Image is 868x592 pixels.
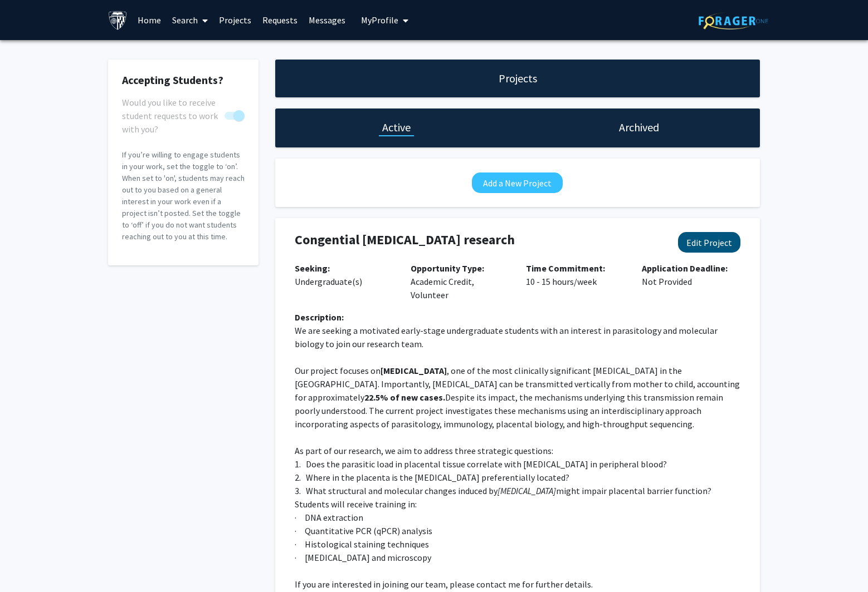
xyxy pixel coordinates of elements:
[132,1,167,40] a: Home
[411,263,484,274] b: Opportunity Type:
[295,263,330,274] b: Seeking:
[295,458,667,470] span: 1. Does the parasitic load in placental tissue correlate with [MEDICAL_DATA] in peripheral blood?
[295,485,711,510] span: might impair placental barrier function?Students will receive training in:
[295,392,725,430] span: Despite its impact, the mechanisms underlying this transmission remain poorly understood. The cur...
[295,485,498,496] span: 3. What structural and molecular changes induced by
[295,525,432,536] span: · Quantitative PCR (qPCR) analysis
[364,392,445,403] strong: 22.5% of new cases.
[295,445,553,456] span: As part of our research, we aim to address three strategic questions:
[361,14,398,26] span: My Profile
[122,149,245,243] p: If you’re willing to engage students in your work, set the toggle to ‘on’. When set to 'on', stud...
[699,12,768,29] img: ForagerOne Logo
[295,579,593,590] span: If you are interested in joining our team, please contact me for further details.
[295,512,363,523] span: · DNA extraction
[619,120,659,135] h1: Archived
[295,539,429,550] span: · Histological staining techniques
[8,542,47,584] iframe: Chat
[295,262,394,288] p: Undergraduate(s)
[295,232,660,248] h4: Congential [MEDICAL_DATA] research
[526,262,625,288] p: 10 - 15 hours/week
[295,365,381,376] span: Our project focuses on
[642,263,728,274] b: Application Deadline:
[295,552,431,563] span: · [MEDICAL_DATA] and microscopy
[499,71,537,86] h1: Projects
[642,262,741,288] p: Not Provided
[122,96,245,122] div: You cannot turn this off while you have active projects.
[295,472,569,483] span: 2. Where in the placenta is the [MEDICAL_DATA] preferentially located?
[257,1,303,40] a: Requests
[411,262,510,302] p: Academic Credit, Volunteer
[303,1,351,40] a: Messages
[122,96,220,136] span: Would you like to receive student requests to work with you?
[167,1,213,40] a: Search
[526,263,605,274] b: Time Commitment:
[295,325,719,349] span: We are seeking a motivated early-stage undergraduate students with an interest in parasitology an...
[382,120,411,135] h1: Active
[381,365,447,376] strong: [MEDICAL_DATA]
[295,310,740,324] div: Description:
[295,365,742,403] span: , one of the most clinically significant [MEDICAL_DATA] in the [GEOGRAPHIC_DATA]. Importantly, [M...
[678,232,740,253] button: Edit Project
[122,73,245,87] h2: Accepting Students?
[108,11,128,30] img: Johns Hopkins University Logo
[472,172,563,193] button: Add a New Project
[213,1,257,40] a: Projects
[498,485,556,496] em: [MEDICAL_DATA]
